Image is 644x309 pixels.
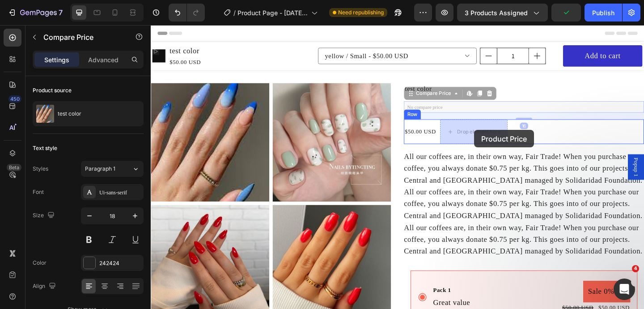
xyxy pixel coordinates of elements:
[169,4,205,21] div: Undo/Redo
[43,32,119,43] p: Compare Price
[99,259,141,267] div: 242424
[33,210,56,222] div: Size
[233,8,236,17] span: /
[151,25,644,309] iframe: To enrich screen reader interactions, please activate Accessibility in Grammarly extension settings
[4,4,67,21] button: 7
[59,7,63,18] p: 7
[58,111,81,117] p: test color
[99,189,141,197] div: Ui-sans-serif
[33,280,58,292] div: Align
[88,55,119,64] p: Advanced
[457,4,548,21] button: 3 products assigned
[338,9,384,17] span: Need republishing
[237,8,308,17] span: Product Page - [DATE] 14:26:16
[465,8,528,17] span: 3 products assigned
[33,144,57,152] div: Text style
[33,188,44,196] div: Font
[81,161,144,177] button: Paragraph 1
[33,165,48,173] div: Styles
[614,279,635,300] iframe: Intercom live chat
[592,8,614,17] div: Publish
[585,4,622,21] button: Publish
[44,55,69,64] p: Settings
[8,95,21,103] div: 450
[33,86,72,94] div: Product source
[36,105,54,123] img: product feature img
[33,259,47,267] div: Color
[85,165,115,173] span: Paragraph 1
[632,265,639,272] span: 4
[7,164,21,171] div: Beta
[523,144,532,165] span: Popup 1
